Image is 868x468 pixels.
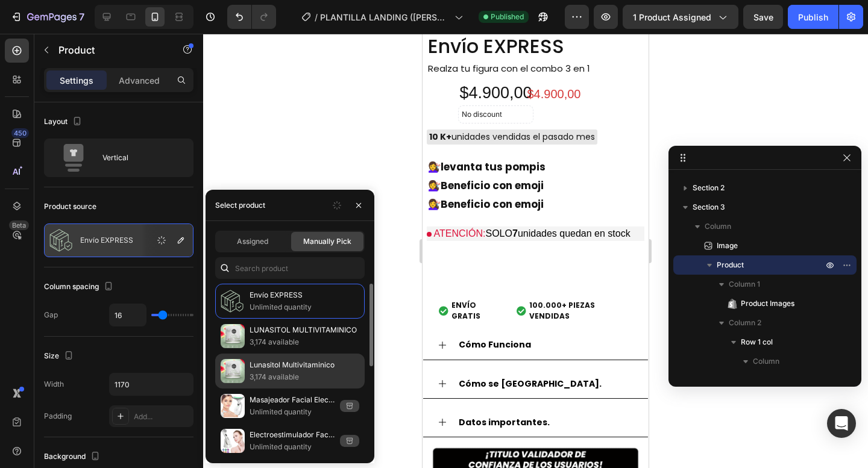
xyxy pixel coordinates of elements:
span: ATENCIÓN: [11,195,63,205]
span: Image [717,240,738,252]
img: collections [221,359,245,383]
span: 7 [90,195,95,205]
span: Published [491,11,524,22]
div: 450 [11,128,29,138]
div: Column spacing [44,279,116,295]
span: Column 1 [729,278,760,290]
p: Lunasitol Multivitaminico [250,359,359,371]
span: Column [705,220,731,232]
div: Padding [44,411,72,422]
span: Assigned [237,236,268,247]
div: Size [44,348,76,364]
iframe: Design area [423,34,649,468]
input: Auto [110,373,193,395]
div: $4.900,00 [104,52,178,69]
span: / [315,11,318,23]
p: 3,174 available [250,336,359,348]
div: Gap [44,310,58,320]
div: Vertical [102,144,176,172]
p: 💇‍♀️ [5,143,221,161]
div: unidades vendidas el pasado mes [4,96,175,111]
div: Add... [134,411,190,422]
span: Manually Pick [303,236,351,247]
img: collections [221,394,245,418]
p: Envío EXPRESS [80,236,133,245]
div: $4.900,00 [36,48,110,71]
p: SOLO unidades quedan en stock [4,193,222,207]
span: Section 2 [693,182,725,194]
button: Publish [788,5,838,29]
p: Masajeador Facial Electrico De Papada [250,394,335,406]
span: Column [753,355,779,367]
div: Open Intercom Messenger [827,409,856,438]
span: Save [753,12,773,22]
strong: Cómo se [GEOGRAPHIC_DATA]. [36,344,179,356]
strong: levanta tus pompis [18,126,123,140]
button: 7 [5,5,90,29]
img: product feature img [49,228,74,252]
div: Product source [44,201,96,212]
p: Advanced [119,74,160,87]
div: Beta [9,220,29,230]
p: Unlimited quantity [250,441,335,453]
p: Electroestimulador Facial con Terapia LED 6 en 1 [250,429,335,441]
p: 💇‍♀️ [5,124,221,143]
button: Save [743,5,783,29]
p: Settings [60,74,93,87]
strong: Beneficio con emoji [18,145,121,159]
span: 100.000+ PIEZAS VENDIDAS [107,266,210,288]
div: Background [44,449,102,465]
p: Unlimited quantity [250,301,359,313]
span: Column 2 [729,317,761,329]
span: Product Images [741,298,794,310]
p: LUNASITOL MULTIVITAMINICO [250,324,359,336]
p: Realza tu figura con el combo 3 en 1 [5,30,187,41]
span: Product [717,259,744,271]
div: Width [44,379,64,390]
span: 1 product assigned [633,11,711,23]
strong: Cómo Funciona [36,305,108,317]
p: 3,174 available [250,371,359,383]
p: 💇‍♀️ [5,161,221,180]
span: ENVÍO GRATIS [29,266,82,288]
span: Row 1 col [741,336,773,348]
strong: Beneficio con emoji [18,163,121,178]
div: Layout [44,114,84,130]
span: Section 3 [693,201,725,213]
p: Envío EXPRESS [250,289,359,301]
img: collections [221,289,245,313]
input: Auto [110,304,146,326]
div: Undo/Redo [227,5,276,29]
button: Buy it now [4,225,222,250]
input: Search in Settings & Advanced [215,257,365,279]
p: Product [58,43,161,57]
div: Publish [798,11,828,23]
p: Unlimited quantity [250,406,335,418]
p: 7 [79,10,84,24]
span: PLANTILLA LANDING ([PERSON_NAME]) [320,11,450,23]
div: Buy it now [93,230,133,245]
span: 10 K+ [7,97,29,109]
p: No discount [39,75,107,86]
button: 1 product assigned [623,5,738,29]
strong: Datos importantes. [36,382,127,395]
img: collections [221,429,245,453]
img: collections [221,324,245,348]
div: Select product [215,200,265,211]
